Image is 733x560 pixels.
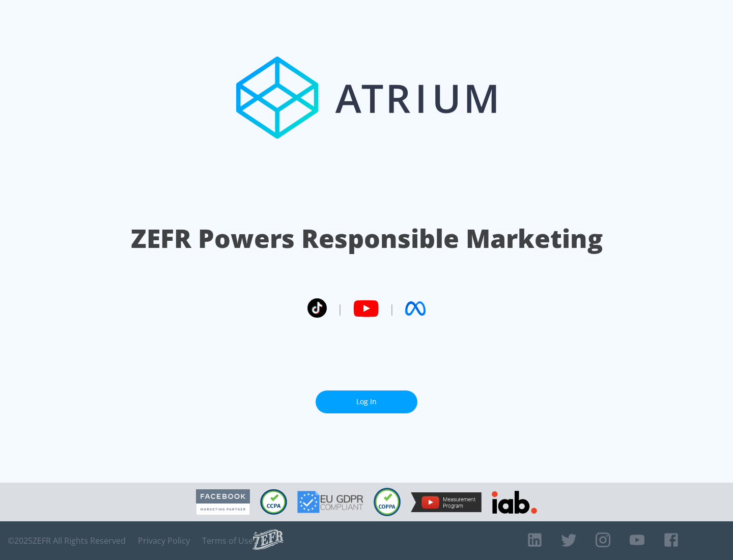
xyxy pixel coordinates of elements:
a: Privacy Policy [138,536,190,546]
span: © 2025 ZEFR All Rights Reserved [8,536,126,546]
img: CCPA Compliant [260,489,287,515]
img: YouTube Measurement Program [411,492,482,512]
span: | [389,301,395,316]
img: COPPA Compliant [374,488,401,516]
a: Terms of Use [202,536,253,546]
a: Log In [316,390,417,413]
img: IAB [492,491,537,514]
h1: ZEFR Powers Responsible Marketing [131,221,603,256]
img: Facebook Marketing Partner [196,489,250,515]
img: GDPR Compliant [297,491,363,513]
span: | [337,301,343,316]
